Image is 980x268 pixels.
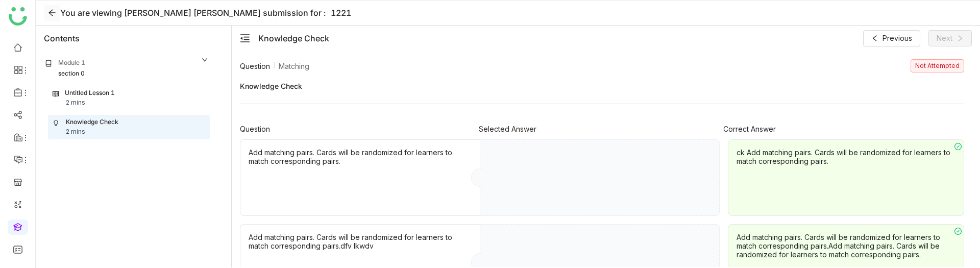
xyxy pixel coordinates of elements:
[240,61,270,71] span: Question
[53,119,60,127] img: knowledge_check.svg
[331,7,351,19] div: 1221
[65,88,115,98] div: Untitled Lesson 1
[258,32,329,44] div: Knowledge Check
[58,69,85,79] div: section 0
[44,32,80,44] div: Contents
[928,30,972,46] button: Next
[53,90,59,98] img: lesson.svg
[911,59,964,72] nz-tag: Not Attempted
[479,125,718,133] div: Selected Answer
[58,58,85,68] div: Module 1
[279,61,309,71] span: Matching
[883,33,912,44] span: Previous
[240,139,480,216] div: Add matching pairs. Cards will be randomized for learners to match corresponding pairs.
[240,81,964,91] span: Knowledge Check
[728,139,964,216] div: ck Add matching pairs. Cards will be randomized for learners to match corresponding pairs.
[9,7,27,26] img: logo
[60,7,326,19] div: You are viewing [PERSON_NAME] [PERSON_NAME] submission for :
[66,98,85,108] div: 2 mins
[38,51,216,86] div: Module 1section 0
[240,33,250,44] button: menu-fold
[863,30,920,46] button: Previous
[66,117,118,127] div: Knowledge Check
[723,125,962,133] div: Correct Answer
[240,125,479,133] div: Question
[66,127,85,137] div: 2 mins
